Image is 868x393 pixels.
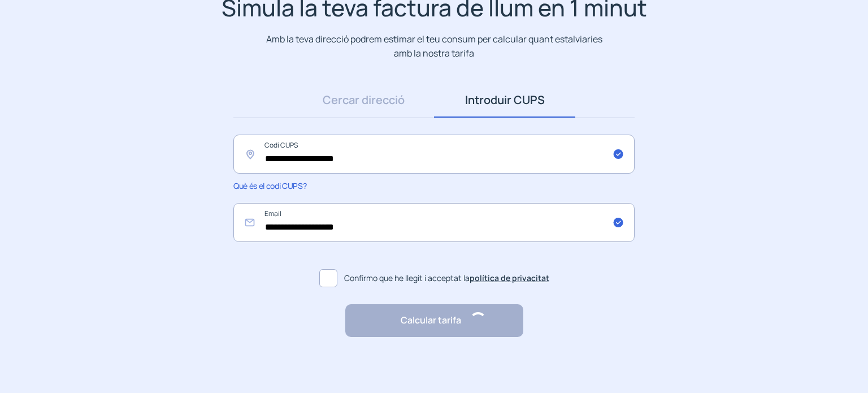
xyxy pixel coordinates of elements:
img: Trustpilot [461,355,540,363]
a: Introduir CUPS [434,83,575,118]
a: política de privacitat [470,273,549,283]
span: Què és el codi CUPS? [233,180,306,191]
p: Amb la teva direcció podrem estimar el teu consum per calcular quant estalviaries amb la nostra t... [264,32,605,60]
a: Cercar direcció [293,83,434,118]
span: Confirmo que he llegit i acceptat la [344,272,549,284]
p: "Rapidesa i bon tracte al client" [328,351,455,366]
